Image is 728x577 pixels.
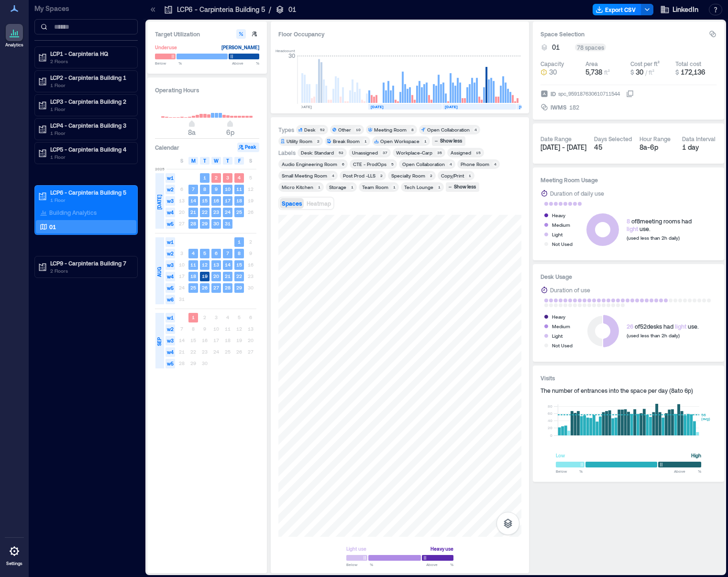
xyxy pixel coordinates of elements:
[435,150,443,155] div: 35
[548,418,552,423] tspan: 40
[627,217,692,233] div: of 8 meeting rooms had use.
[441,172,464,179] div: Copy/Print
[627,218,630,224] span: 8
[552,43,560,52] span: 01
[674,468,701,474] span: Above %
[165,272,175,281] span: w4
[236,209,242,215] text: 25
[190,221,196,226] text: 28
[215,186,218,192] text: 9
[269,5,271,14] p: /
[550,285,590,295] div: Duration of use
[402,161,445,167] div: Open Collaboration
[203,250,206,256] text: 5
[165,208,175,217] span: w4
[202,221,208,226] text: 29
[202,285,208,290] text: 26
[226,250,229,256] text: 7
[238,157,241,165] span: F
[226,175,229,180] text: 3
[50,153,131,161] p: 1 Floor
[552,211,565,220] div: Heavy
[190,198,196,203] text: 14
[333,138,360,144] div: Break Room
[675,69,679,76] span: $
[540,175,717,185] h3: Meeting Room Usage
[657,2,701,17] button: LinkedIn
[236,262,242,267] text: 15
[165,249,175,258] span: w2
[337,150,345,155] div: 52
[236,186,242,192] text: 11
[192,314,195,320] text: 1
[330,173,336,178] div: 4
[282,200,302,207] span: Spaces
[6,561,22,566] p: Settings
[202,209,208,215] text: 22
[215,250,218,256] text: 6
[215,175,218,180] text: 2
[409,127,415,133] div: 8
[436,184,442,190] div: 1
[238,239,241,244] text: 1
[165,237,175,247] span: w1
[155,195,163,210] span: [DATE]
[675,323,686,330] span: light
[232,60,259,66] span: Above %
[548,411,552,416] tspan: 60
[371,104,384,109] text: [DATE]
[191,157,196,165] span: M
[681,68,706,76] span: 172,136
[540,272,717,281] h3: Desk Usage
[299,104,312,109] text: [DATE]
[540,135,572,143] div: Date Range
[202,273,208,279] text: 19
[691,451,701,460] div: High
[165,260,175,270] span: w3
[225,273,231,279] text: 21
[301,149,334,156] div: Desk: Standard
[627,333,680,338] span: (used less than 2h daily)
[165,324,175,334] span: w2
[461,161,489,167] div: Phone Room
[551,89,556,99] span: ID
[49,223,56,231] p: 01
[155,337,163,346] span: SEP
[202,198,208,203] text: 15
[540,387,717,394] div: The number of entrances into the space per day ( 8a to 6p )
[2,21,26,51] a: Analytics
[213,285,219,290] text: 27
[315,138,321,144] div: 2
[203,186,206,192] text: 8
[50,129,131,137] p: 1 Floor
[50,105,131,113] p: 1 Floor
[155,43,177,52] div: Underuse
[474,150,482,155] div: 15
[380,138,419,144] div: Open Workspace
[155,166,165,172] span: 2025
[630,60,660,67] div: Cost per ft²
[381,150,389,155] div: 37
[346,562,373,567] span: Below %
[213,221,219,226] text: 30
[282,184,313,190] div: Micro Kitchen
[557,89,621,99] div: spc_959187630610711544
[378,173,384,178] div: 2
[203,157,206,165] span: T
[675,60,701,67] div: Total cost
[190,209,196,215] text: 21
[225,209,231,215] text: 24
[3,540,26,569] a: Settings
[645,69,654,76] span: / ft²
[446,182,479,192] button: Show less
[177,5,265,14] p: LCP6 - Carpinteria Building 5
[165,283,175,293] span: w5
[552,341,573,350] div: Not Used
[226,157,229,165] span: T
[305,198,333,209] button: Heatmap
[362,184,388,190] div: Team Room
[278,149,296,156] div: Labels
[50,74,131,81] p: LCP2 - Carpinteria Building 1
[165,173,175,183] span: w1
[165,295,175,304] span: w6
